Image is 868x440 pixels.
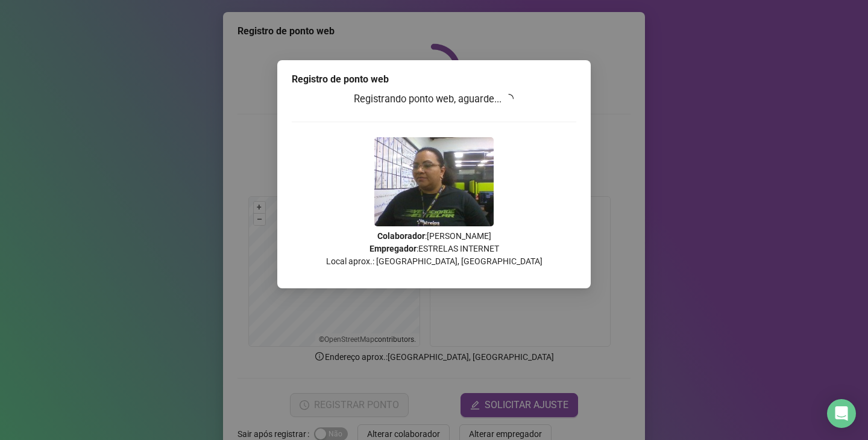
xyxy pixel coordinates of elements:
[370,244,417,253] strong: Empregador
[292,72,576,87] div: Registro de ponto web
[827,399,856,428] div: Open Intercom Messenger
[292,91,576,107] h3: Registrando ponto web, aguarde...
[374,137,494,226] img: 2Q==
[377,231,425,241] strong: Colaborador
[503,93,515,105] span: loading
[292,230,576,268] p: : [PERSON_NAME] : ESTRELAS INTERNET Local aprox.: [GEOGRAPHIC_DATA], [GEOGRAPHIC_DATA]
